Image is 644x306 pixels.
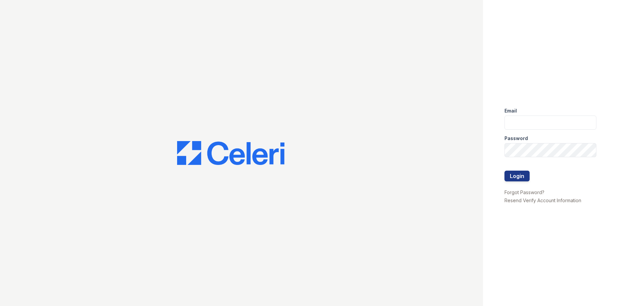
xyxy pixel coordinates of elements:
[177,141,284,165] img: CE_Logo_Blue-a8612792a0a2168367f1c8372b55b34899dd931a85d93a1a3d3e32e68fde9ad4.png
[504,171,530,181] button: Login
[504,135,528,142] label: Password
[504,189,544,195] a: Forgot Password?
[504,198,581,203] a: Resend Verify Account Information
[504,107,517,114] label: Email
